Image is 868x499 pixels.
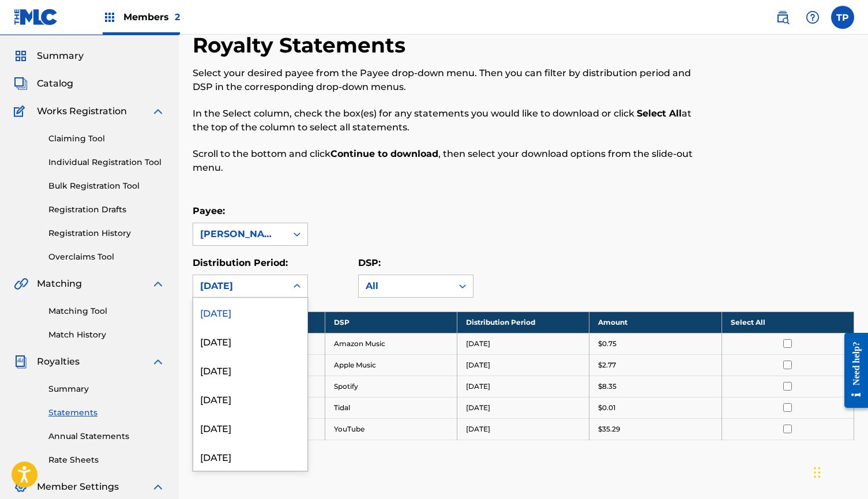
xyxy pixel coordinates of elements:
div: [DATE] [193,298,307,327]
div: User Menu [831,6,854,29]
label: Payee: [193,205,225,216]
th: Amount [589,312,722,333]
img: expand [151,355,165,369]
th: Select All [722,312,854,333]
h2: Royalty Statements [193,32,411,58]
a: CatalogCatalog [14,77,73,91]
a: Matching Tool [48,305,165,317]
p: $35.29 [598,424,620,434]
p: $0.01 [598,403,615,413]
th: Distribution Period [457,312,589,333]
a: Summary [48,383,165,395]
td: Amazon Music [325,333,457,354]
div: [PERSON_NAME] [200,227,280,241]
div: [DATE] [193,442,307,471]
p: $0.75 [598,339,617,349]
iframe: Resource Center [836,323,868,418]
span: Members [123,10,180,24]
a: Claiming Tool [48,133,165,145]
span: Works Registration [37,104,127,118]
label: DSP: [358,257,381,268]
span: Royalties [37,355,80,369]
div: [DATE] [193,327,307,355]
img: help [806,10,820,24]
div: [DATE] [200,279,280,293]
td: YouTube [325,418,457,440]
p: $8.35 [598,381,617,392]
a: Annual Statements [48,430,165,442]
img: Matching [14,277,28,291]
td: [DATE] [457,418,589,440]
a: Individual Registration Tool [48,156,165,168]
img: expand [151,104,165,118]
span: Matching [37,277,82,291]
img: Member Settings [14,480,28,494]
p: In the Select column, check the box(es) for any statements you would like to download or click at... [193,107,702,134]
img: expand [151,277,165,291]
span: Member Settings [37,480,119,494]
td: [DATE] [457,376,589,397]
span: Catalog [37,77,73,91]
label: Distribution Period: [193,257,288,268]
img: expand [151,480,165,494]
p: $2.77 [598,360,616,370]
strong: Continue to download [330,148,438,159]
iframe: Chat Widget [810,444,868,499]
img: Summary [14,49,28,63]
img: Top Rightsholders [103,10,117,24]
div: [DATE] [193,413,307,442]
img: Works Registration [14,104,29,118]
span: 2 [175,12,180,22]
a: Rate Sheets [48,454,165,466]
img: Royalties [14,355,28,369]
a: Bulk Registration Tool [48,180,165,192]
a: Registration Drafts [48,204,165,216]
a: Registration History [48,227,165,239]
a: Public Search [771,6,794,29]
img: Catalog [14,77,28,91]
a: SummarySummary [14,49,84,63]
th: DSP [325,312,457,333]
a: Overclaims Tool [48,251,165,263]
div: [DATE] [193,355,307,384]
div: Drag [814,455,821,490]
td: [DATE] [457,397,589,418]
p: Scroll to the bottom and click , then select your download options from the slide-out menu. [193,147,702,175]
img: MLC Logo [14,9,58,25]
div: [DATE] [193,384,307,413]
a: Statements [48,407,165,419]
div: Help [801,6,824,29]
img: search [776,10,790,24]
td: [DATE] [457,333,589,354]
strong: Select All [637,108,682,119]
span: Summary [37,49,84,63]
td: Spotify [325,376,457,397]
p: Select your desired payee from the Payee drop-down menu. Then you can filter by distribution peri... [193,66,702,94]
a: Match History [48,329,165,341]
td: [DATE] [457,354,589,376]
td: Tidal [325,397,457,418]
div: All [366,279,445,293]
td: Apple Music [325,354,457,376]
